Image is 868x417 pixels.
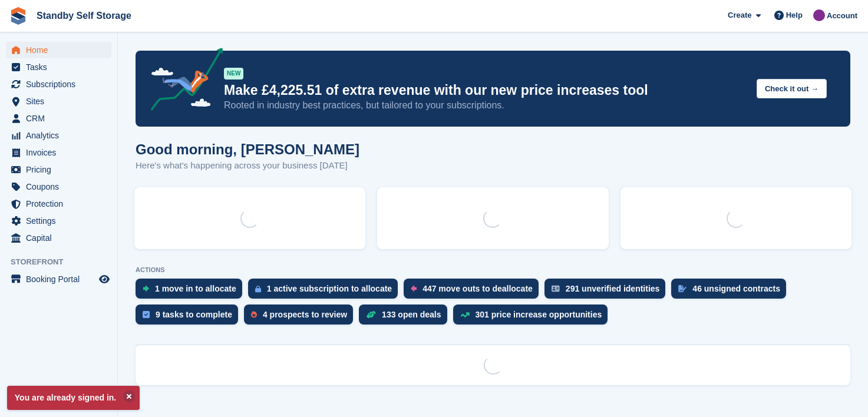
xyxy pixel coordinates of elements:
[26,110,97,127] span: CRM
[678,285,687,292] img: contract_signature_icon-13c848040528278c33f63329250d36e43548de30e8caae1d1a13099fd9432cc5.svg
[136,266,850,274] p: ACTIONS
[26,196,97,212] span: Protection
[26,144,97,161] span: Invoices
[476,310,602,319] div: 301 price increase opportunities
[263,310,347,319] div: 4 prospects to review
[224,68,243,80] div: NEW
[6,127,111,144] a: menu
[757,79,827,98] button: Check it out →
[9,7,27,25] img: stora-icon-8386f47178a22dfd0bd8f6a31ec36ba5ce8667c1dd55bd0f319d3a0aa187defe.svg
[32,6,136,25] a: Standby Self Storage
[6,271,111,287] a: menu
[136,279,248,305] a: 1 move in to allocate
[359,305,453,330] a: 133 open deals
[11,256,117,268] span: Storefront
[26,59,97,75] span: Tasks
[6,161,111,178] a: menu
[224,99,747,112] p: Rooted in industry best practices, but tailored to your subscriptions.
[6,42,111,58] a: menu
[26,42,97,58] span: Home
[423,284,533,293] div: 447 move outs to deallocate
[26,161,97,178] span: Pricing
[26,178,97,195] span: Coupons
[136,305,244,330] a: 9 tasks to complete
[248,279,404,305] a: 1 active subscription to allocate
[728,9,751,21] span: Create
[366,310,376,319] img: deal-1b604bf984904fb50ccaf53a9ad4b4a5d6e5aea283cecdc64d6e3604feb123c2.svg
[143,311,150,318] img: task-75834270c22a3079a89374b754ae025e5fb1db73e45f91037f5363f120a921f8.svg
[26,127,97,144] span: Analytics
[26,76,97,92] span: Subscriptions
[26,93,97,110] span: Sites
[813,9,825,21] img: Sue Ford
[141,48,223,115] img: price-adjustments-announcement-icon-8257ccfd72463d97f412b2fc003d46551f7dbcb40ab6d574587a9cd5c0d94...
[6,178,111,195] a: menu
[382,310,441,319] div: 133 open deals
[136,141,359,157] h1: Good morning, [PERSON_NAME]
[156,310,232,319] div: 9 tasks to complete
[26,213,97,229] span: Settings
[460,312,470,317] img: price_increase_opportunities-93ffe204e8149a01c8c9dc8f82e8f89637d9d84a8eef4429ea346261dce0b2c0.svg
[224,82,747,99] p: Make £4,225.51 of extra revenue with our new price increases tool
[6,196,111,212] a: menu
[566,284,660,293] div: 291 unverified identities
[671,279,792,305] a: 46 unsigned contracts
[255,285,261,293] img: active_subscription_to_allocate_icon-d502201f5373d7db506a760aba3b589e785aa758c864c3986d89f69b8ff3...
[6,59,111,75] a: menu
[26,271,97,287] span: Booking Portal
[692,284,780,293] div: 46 unsigned contracts
[143,285,149,292] img: move_ins_to_allocate_icon-fdf77a2bb77ea45bf5b3d319d69a93e2d87916cf1d5bf7949dd705db3b84f3ca.svg
[544,279,672,305] a: 291 unverified identities
[453,305,614,330] a: 301 price increase opportunities
[786,9,803,21] span: Help
[155,284,236,293] div: 1 move in to allocate
[26,230,97,246] span: Capital
[244,305,359,330] a: 4 prospects to review
[411,285,417,292] img: move_outs_to_deallocate_icon-f764333ba52eb49d3ac5e1228854f67142a1ed5810a6f6cc68b1a99e826820c5.svg
[7,386,140,410] p: You are already signed in.
[6,110,111,127] a: menu
[6,230,111,246] a: menu
[267,284,392,293] div: 1 active subscription to allocate
[404,279,544,305] a: 447 move outs to deallocate
[136,159,359,173] p: Here's what's happening across your business [DATE]
[6,144,111,161] a: menu
[827,10,857,22] span: Account
[97,272,111,286] a: Preview store
[251,311,257,318] img: prospect-51fa495bee0391a8d652442698ab0144808aea92771e9ea1ae160a38d050c398.svg
[6,213,111,229] a: menu
[6,93,111,110] a: menu
[552,285,560,292] img: verify_identity-adf6edd0f0f0b5bbfe63781bf79b02c33cf7c696d77639b501bdc392416b5a36.svg
[6,76,111,92] a: menu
